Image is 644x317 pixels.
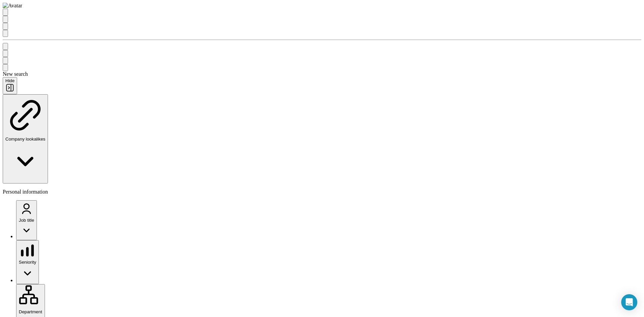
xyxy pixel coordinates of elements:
[3,94,48,183] button: Company lookalikes
[3,64,8,71] button: Feedback
[5,137,45,142] div: Company lookalikes
[3,23,8,30] button: Enrich CSV
[3,57,8,64] button: Dashboard
[3,50,8,57] button: Use Surfe API
[3,71,641,77] div: New search
[19,260,36,265] div: Seniority
[3,43,8,50] button: Use Surfe on LinkedIn
[3,30,8,37] button: My lists
[3,189,641,195] p: Personal information
[3,9,8,16] button: Quick start
[3,16,8,23] button: Search
[16,240,39,284] button: Seniority
[621,294,637,310] div: Open Intercom Messenger
[19,218,34,223] div: Job title
[19,309,42,314] div: Department
[3,77,17,94] button: Hide
[3,3,22,9] img: Avatar
[16,200,37,240] button: Job title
